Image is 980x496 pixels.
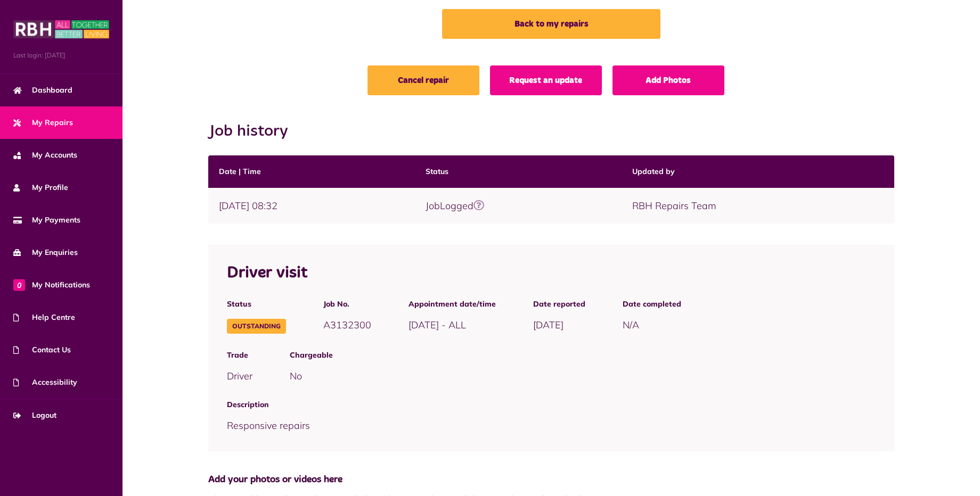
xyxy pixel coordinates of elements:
[227,265,307,281] span: Driver visit
[13,410,56,421] span: Logout
[208,188,415,224] td: [DATE] 08:32
[409,299,496,310] span: Appointment date/time
[622,155,894,188] th: Updated by
[533,319,563,331] span: [DATE]
[13,117,73,128] span: My Repairs
[622,188,894,224] td: RBH Repairs Team
[227,399,876,410] span: Description
[409,319,466,331] span: [DATE] - ALL
[13,377,77,388] span: Accessibility
[227,419,310,432] span: Responsive repairs
[227,370,252,382] span: Driver
[13,312,75,323] span: Help Centre
[208,155,415,188] th: Date | Time
[13,51,109,60] span: Last login: [DATE]
[415,155,622,188] th: Status
[208,122,894,141] h2: Job history
[13,19,109,40] img: MyRBH
[623,319,639,331] span: N/A
[415,188,622,224] td: JobLogged
[13,279,25,291] span: 0
[623,299,681,310] span: Date completed
[323,299,371,310] span: Job No.
[490,65,602,95] a: Request an update
[612,65,724,95] a: Add Photos
[227,299,286,310] span: Status
[290,350,876,361] span: Chargeable
[367,65,479,95] a: Cancel repair
[13,247,78,258] span: My Enquiries
[13,182,68,193] span: My Profile
[13,344,71,356] span: Contact Us
[13,85,72,96] span: Dashboard
[227,350,252,361] span: Trade
[13,279,90,291] span: My Notifications
[208,473,894,487] span: Add your photos or videos here
[323,319,371,331] span: A3132300
[227,319,286,334] span: Outstanding
[533,299,585,310] span: Date reported
[13,214,80,226] span: My Payments
[290,370,302,382] span: No
[442,9,660,39] a: Back to my repairs
[13,150,77,161] span: My Accounts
